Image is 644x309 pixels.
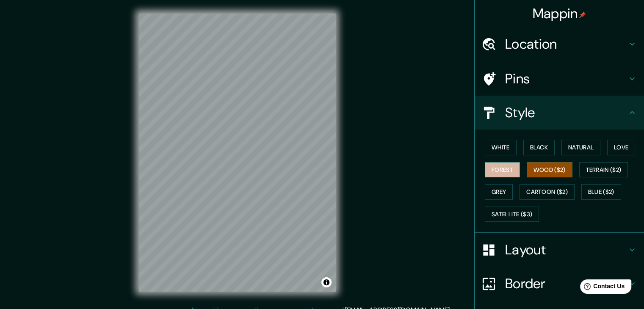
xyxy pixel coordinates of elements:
div: Style [475,96,644,130]
button: Wood ($2) [527,162,572,178]
h4: Mappin [533,5,586,22]
button: Satellite ($3) [485,207,539,222]
button: Terrain ($2) [579,162,628,178]
button: White [485,140,517,155]
button: Black [523,140,555,155]
h4: Border [505,275,627,292]
button: Toggle attribution [321,277,332,287]
div: Pins [475,62,644,96]
div: Border [475,267,644,301]
button: Cartoon ($2) [520,184,575,200]
img: pin-icon.png [579,11,586,18]
button: Love [607,140,635,155]
div: Location [475,27,644,61]
h4: Style [505,104,627,121]
button: Natural [561,140,600,155]
h4: Layout [505,241,627,258]
iframe: Help widget launcher [569,276,635,300]
canvas: Map [139,14,336,292]
h4: Pins [505,70,627,87]
button: Forest [485,162,520,178]
div: Layout [475,233,644,267]
button: Blue ($2) [581,184,621,200]
h4: Location [505,36,627,52]
button: Grey [485,184,513,200]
